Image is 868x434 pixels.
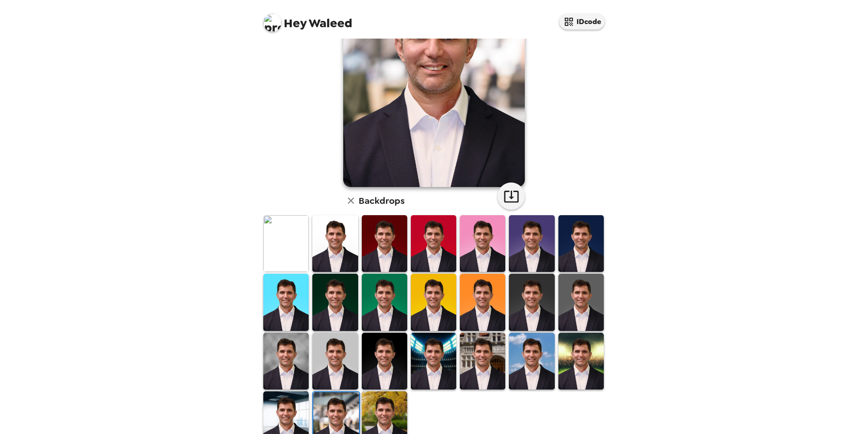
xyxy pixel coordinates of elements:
[263,215,309,272] img: Original
[559,14,605,30] button: IDcode
[284,15,306,31] span: Hey
[263,9,352,30] span: Waleed
[359,193,404,208] h6: Backdrops
[263,14,281,32] img: profile pic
